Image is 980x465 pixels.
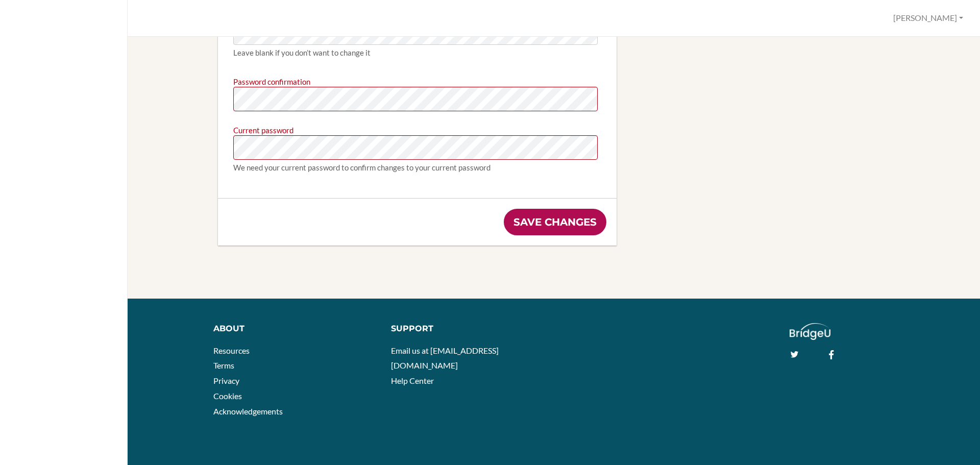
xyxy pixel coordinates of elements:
button: [PERSON_NAME] [889,9,968,28]
a: Cookies [213,391,242,401]
a: Terms [213,360,234,370]
a: Resources [213,346,250,355]
div: We need your current password to confirm changes to your current password [233,162,601,173]
div: Support [391,323,545,335]
input: Save changes [504,209,606,235]
div: Leave blank if you don’t want to change it [233,47,601,58]
a: Help Center [391,376,434,385]
label: Current password [233,121,293,135]
label: Password confirmation [233,73,310,87]
a: Privacy [213,376,239,385]
img: logo_white@2x-f4f0deed5e89b7ecb1c2cc34c3e3d731f90f0f143d5ea2071677605dd97b5244.png [790,323,831,340]
a: Email us at [EMAIL_ADDRESS][DOMAIN_NAME] [391,346,499,371]
div: About [213,323,376,335]
a: Acknowledgements [213,406,283,416]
